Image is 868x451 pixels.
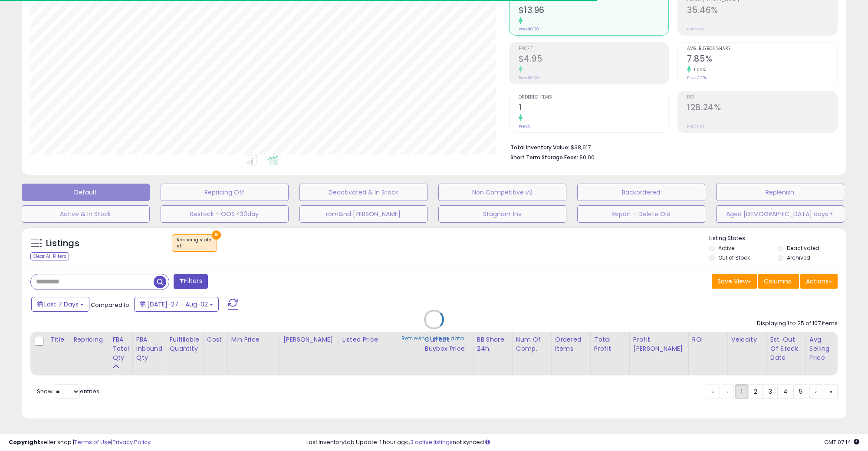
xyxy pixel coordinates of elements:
h2: 1 [519,102,669,114]
h2: 7.85% [687,54,837,66]
small: Prev: $0.00 [519,26,539,32]
button: Replenish [716,184,844,201]
span: $0.00 [579,153,595,161]
button: Deactivated & In Stock [299,184,427,201]
h2: 35.46% [687,5,837,17]
small: Prev: $0.00 [519,75,539,80]
button: Repricing Off [161,184,289,201]
small: Prev: 0 [519,124,531,129]
span: Ordered Items [519,95,669,100]
button: Active & In Stock [22,205,150,223]
strong: Copyright [9,438,40,446]
span: Avg. Buybox Share [687,46,837,51]
h2: $13.96 [519,5,669,17]
a: 3 active listings [410,438,453,446]
h2: 128.24% [687,102,837,114]
button: Backordered [577,184,705,201]
div: Last InventoryLab Update: 1 hour ago, not synced. [306,438,859,447]
button: Aged [DEMOGRAPHIC_DATA] days + [716,205,844,223]
a: Privacy Policy [112,438,151,446]
small: Prev: N/A [687,124,704,129]
small: Prev: N/A [687,26,704,32]
button: Stagnant Inv [438,205,566,223]
small: Prev: 7.77% [687,75,707,80]
a: Terms of Use [74,438,111,446]
button: Restock - OOS <30day [161,205,289,223]
button: Non Competitive v2 [438,184,566,201]
div: Retrieving listings data.. [401,335,467,342]
button: Report - Delete Old [577,205,705,223]
small: 1.03% [691,66,706,73]
span: ROI [687,95,837,100]
b: Short Term Storage Fees: [510,154,578,161]
li: $38,617 [510,142,832,152]
b: Total Inventory Value: [510,144,569,151]
span: 2025-08-10 07:14 GMT [824,438,859,446]
span: Profit [519,46,669,51]
button: rom&nd [PERSON_NAME] [299,205,427,223]
button: Default [22,184,150,201]
div: seller snap | | [9,438,151,447]
h2: $4.95 [519,54,669,66]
